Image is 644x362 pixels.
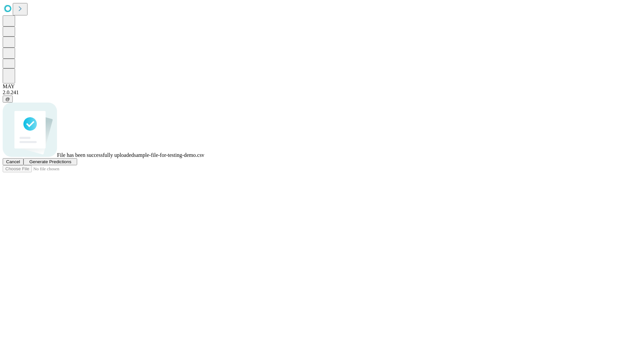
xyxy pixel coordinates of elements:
button: Generate Predictions [23,158,77,165]
button: @ [3,96,13,103]
span: Cancel [6,159,20,164]
span: sample-file-for-testing-demo.csv [134,152,204,158]
div: 2.0.241 [3,89,641,96]
span: @ [5,97,10,102]
button: Cancel [3,158,23,165]
span: File has been successfully uploaded [57,152,134,158]
div: MAY [3,83,641,89]
span: Generate Predictions [29,159,71,164]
